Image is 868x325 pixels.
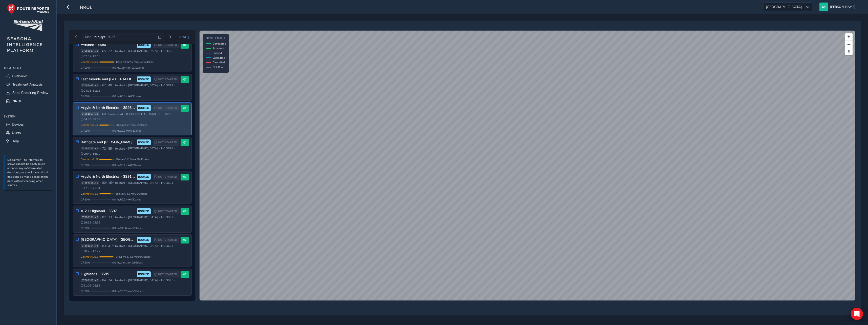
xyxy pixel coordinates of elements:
span: GPS 0 % [81,226,90,230]
span: 02:07 - 12:15 [81,54,101,58]
span: 2025 [107,35,115,39]
span: • [124,113,125,115]
h3: [GEOGRAPHIC_DATA], [GEOGRAPHIC_DATA], [GEOGRAPHIC_DATA] 3S93 [81,238,135,242]
span: HC: 3S98 [159,112,171,116]
span: • [100,216,101,219]
span: • [100,245,101,247]
span: BOOKED [138,140,149,145]
span: 04:50 - 08:19 [81,117,101,121]
span: NOT STARTED [158,140,177,145]
span: [GEOGRAPHIC_DATA] [128,215,158,219]
span: GPS 0 % [81,129,90,133]
span: • [174,147,175,150]
span: 0.0 mi / 341.6 mi • 0 / 24 sites [112,226,143,230]
img: customer logo [13,20,43,31]
span: [GEOGRAPHIC_DATA] [126,112,156,116]
span: 0.0 mi / 65.3 mi • 0 / 41 sites [112,94,141,98]
span: 80h 15m to start [102,181,125,185]
span: 0.0 mi / 246.1 mi • 0 / 95 sites [112,261,143,265]
span: NOT STARTED [158,272,177,276]
span: 72h 55m to start [102,147,125,151]
span: 29 Sept [93,35,105,39]
span: Completed [213,42,226,46]
span: [GEOGRAPHIC_DATA] [128,147,158,150]
span: NOT STARTED [158,77,177,82]
canvas: Map [200,31,855,300]
span: 67h 40m to start [102,83,125,87]
span: Executed [213,47,224,50]
span: [GEOGRAPHIC_DATA] [128,278,158,282]
span: NOT STARTED [158,43,177,47]
a: Users [4,129,53,137]
h3: Ayrshire - 3S90 [81,43,135,47]
span: ST891957_v3 [81,112,99,116]
a: Devices [4,120,53,129]
button: Zoom in [845,33,853,40]
span: GPS 0 % [81,66,90,70]
a: Help [4,137,53,145]
a: Treatment Analysis [4,80,53,89]
span: GPS 0 % [81,198,90,201]
a: Sites Requiring Review [4,89,53,97]
span: BOOKED [138,106,149,110]
span: Geometry 61 % [81,123,98,127]
span: 20:26 - 13:22 [81,249,101,253]
span: [GEOGRAPHIC_DATA] [128,244,158,248]
span: HC: 3S91 [161,181,173,185]
span: HC: 3S92 [161,84,173,87]
span: • [100,279,101,282]
span: 28.3 mi / 46.7 mi • 13 / 19 sites [116,123,147,127]
span: 90.4 mi / 111.5 mi • 38 / 41 sites [116,157,149,161]
span: GPS 0 % [81,94,90,98]
div: Treatment [4,64,53,72]
span: • [126,147,127,150]
span: [GEOGRAPHIC_DATA] [128,49,158,53]
span: NOT STARTED [158,106,177,110]
span: Geometry 90 % [81,255,98,259]
span: [GEOGRAPHIC_DATA] [128,181,158,185]
span: ST884326_v1 [81,181,99,185]
span: 84h 24m to start [102,278,125,282]
span: ST882927_v1 [81,49,99,53]
span: • [174,50,175,52]
span: ST883105_v2 [81,279,99,282]
button: Zoom out [845,40,853,48]
span: 68h 5m to start [102,112,123,116]
span: ST883254_v3 [81,244,99,248]
h3: Bathgate and [PERSON_NAME] [81,140,135,145]
span: BOOKED [138,43,149,47]
button: [PERSON_NAME] [819,3,857,11]
span: [PERSON_NAME] [830,3,855,11]
span: • [174,216,175,219]
span: • [100,50,101,52]
span: 09:40 - 16:19 [81,152,101,156]
h3: East Kilbride and [GEOGRAPHIC_DATA] [81,77,135,82]
span: ST883330_v1 [81,147,99,150]
span: GPS 0 % [81,289,90,293]
span: • [159,147,160,150]
button: Previous day [72,34,80,40]
span: ST883448_v1 [81,84,99,87]
span: Geometry 75 % [81,192,98,196]
span: SEASONAL INTELLIGENCE PLATFORM [7,36,43,53]
span: Submitted [213,56,225,60]
img: rr logo [7,4,49,15]
span: Geometry 81 % [81,157,98,161]
span: • [174,84,175,87]
span: ST883161_v2 [81,215,99,219]
span: HC: 3S94 [161,147,173,150]
span: 55.5 mi / 74.3 mi • 32 / 39 sites [116,192,147,196]
span: 246.1 mi / 272.6 mi • 95 / 96 sites [116,255,150,259]
span: BOOKED [138,77,149,82]
span: BOOKED [138,238,149,242]
span: • [100,84,101,87]
span: • [126,279,127,282]
span: BOOKED [138,209,149,213]
span: • [126,181,127,184]
span: NOT STARTED [158,209,177,213]
span: [GEOGRAPHIC_DATA] [128,84,158,87]
span: Booked [213,51,222,55]
span: [GEOGRAPHIC_DATA] [764,3,804,11]
span: Help [11,139,19,144]
span: HC: 3S90 [161,49,173,53]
